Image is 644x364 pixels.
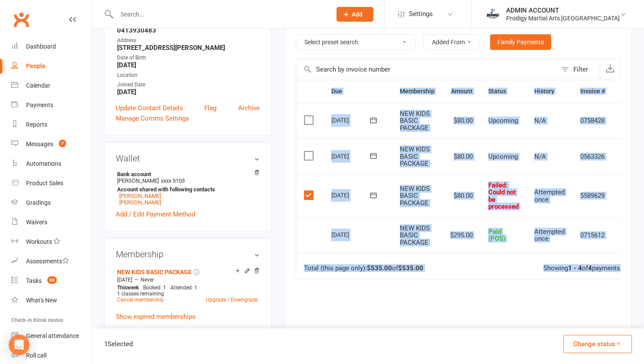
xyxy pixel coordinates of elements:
[398,264,423,272] strong: $535.00
[557,59,600,80] button: Filter
[563,335,632,353] button: Change status
[400,185,430,207] span: NEW KIDS BASIC PACKAGE
[116,209,195,220] a: Add / Edit Payment Method
[534,188,565,203] span: Attempted once
[26,238,52,245] div: Workouts
[117,44,260,52] strong: [STREET_ADDRESS][PERSON_NAME]
[506,7,620,14] div: ADMIN ACCOUNT
[117,297,164,303] a: Cancel membership
[116,249,260,259] h3: Membership
[572,217,613,253] td: 0715612
[117,291,164,297] span: 1 classes remaining
[367,264,392,272] strong: $535.00
[543,265,620,272] div: Showing of payments
[117,71,260,79] div: Location
[11,326,92,346] a: General attendance kiosk mode
[116,170,260,207] li: [PERSON_NAME]
[409,4,433,24] span: Settings
[568,264,582,272] strong: 1 - 4
[11,174,92,193] a: Product Sales
[161,177,185,184] span: xxxx 5103
[47,276,57,284] span: 89
[588,264,592,272] strong: 4
[534,153,546,161] span: N/A
[26,43,56,50] div: Dashboard
[115,276,260,283] div: —
[116,103,183,113] a: Update Contact Details
[526,80,572,102] th: History
[26,199,51,206] div: Gradings
[117,171,255,177] strong: Bank account
[331,149,371,163] div: [DATE]
[119,193,161,199] a: [PERSON_NAME]
[442,138,481,174] td: $80.00
[572,103,613,139] td: 0758428
[170,285,197,291] span: Attended: 1
[534,228,565,243] span: Attempted once
[108,340,133,348] span: Selected
[11,95,92,115] a: Payments
[11,252,92,271] a: Assessments
[26,219,47,226] div: Waivers
[488,181,519,211] span: Failed
[26,277,42,284] div: Tasks
[117,26,260,34] strong: 0413930483
[141,277,154,283] span: Never
[26,62,46,69] div: People
[26,121,47,128] div: Reports
[104,339,133,349] div: 1
[206,297,258,303] a: Upgrade / Downgrade
[534,117,546,125] span: N/A
[572,138,613,174] td: 0563326
[484,6,502,23] img: thumb_image1686208220.png
[296,59,557,80] input: Search by invoice number
[481,80,526,102] th: Status
[304,265,423,272] div: Total (this page only): of
[423,34,480,50] button: Added From
[117,54,260,62] div: Date of Birth
[26,160,61,167] div: Automations
[26,180,63,187] div: Product Sales
[115,285,141,291] div: week
[117,285,127,291] span: This
[26,82,50,89] div: Calendar
[572,80,613,102] th: Invoice #
[119,199,161,206] a: [PERSON_NAME]
[442,103,481,139] td: $80.00
[116,313,196,321] a: Show expired memberships
[400,110,430,132] span: NEW KIDS BASIC PACKAGE
[9,334,29,355] div: Open Intercom Messenger
[11,37,92,56] a: Dashboard
[337,7,373,22] button: Add
[26,352,46,359] div: Roll call
[572,174,613,217] td: 5589629
[26,258,69,265] div: Assessments
[488,153,518,161] span: Upcoming
[26,141,53,148] div: Messages
[117,88,260,96] strong: [DATE]
[331,228,371,241] div: [DATE]
[11,154,92,174] a: Automations
[59,140,66,147] span: 7
[11,213,92,232] a: Waivers
[11,232,92,252] a: Workouts
[488,181,519,211] span: : Could not be processed
[331,113,371,127] div: [DATE]
[143,285,166,291] span: Booked: 1
[573,64,588,75] div: Filter
[442,80,481,102] th: Amount
[10,9,32,30] a: Clubworx
[116,113,189,124] a: Manage Comms Settings
[488,228,505,243] span: Paid (POS)
[11,291,92,310] a: What's New
[488,117,518,125] span: Upcoming
[117,36,260,45] div: Address
[26,332,79,339] div: General attendance
[11,56,92,76] a: People
[204,103,216,113] a: Flag
[352,11,363,18] span: Add
[331,188,371,202] div: [DATE]
[238,103,260,113] a: Archive
[400,224,430,246] span: NEW KIDS BASIC PACKAGE
[506,14,620,22] div: Prodigy Martial Arts [GEOGRAPHIC_DATA]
